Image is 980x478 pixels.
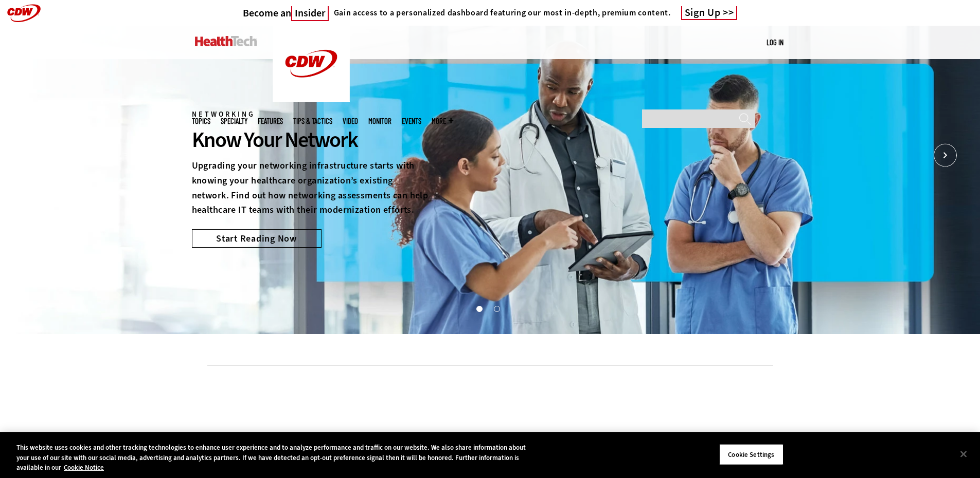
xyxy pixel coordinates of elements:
div: User menu [767,37,783,48]
img: Home [195,36,257,46]
button: Prev [23,144,46,167]
iframe: advertisement [303,381,678,427]
a: MonITor [368,117,391,125]
button: 1 of 2 [476,306,482,311]
div: Know Your Network [192,126,431,154]
a: Features [258,117,283,125]
a: More information about your privacy [64,463,104,472]
a: Start Reading Now [192,229,322,248]
a: CDW [273,94,350,104]
button: Cookie Settings [719,444,783,465]
a: Gain access to a personalized dashboard featuring our most in-depth, premium content. [329,8,671,18]
span: Topics [192,117,210,125]
h3: Become an [243,7,329,20]
a: Video [343,117,358,125]
a: Sign Up [681,6,738,20]
div: This website uses cookies and other tracking technologies to enhance user experience and to analy... [16,443,539,473]
a: Become anInsider [243,7,329,20]
a: Log in [767,38,783,47]
img: Home [273,26,350,102]
span: Insider [291,6,329,21]
a: Events [402,117,421,125]
span: More [432,117,453,125]
button: Next [934,144,957,167]
button: Close [952,443,975,465]
button: 2 of 2 [494,306,499,311]
h4: Gain access to a personalized dashboard featuring our most in-depth, premium content. [334,8,671,18]
a: Tips & Tactics [293,117,332,125]
span: Specialty [221,117,247,125]
p: Upgrading your networking infrastructure starts with knowing your healthcare organization’s exist... [192,158,431,217]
